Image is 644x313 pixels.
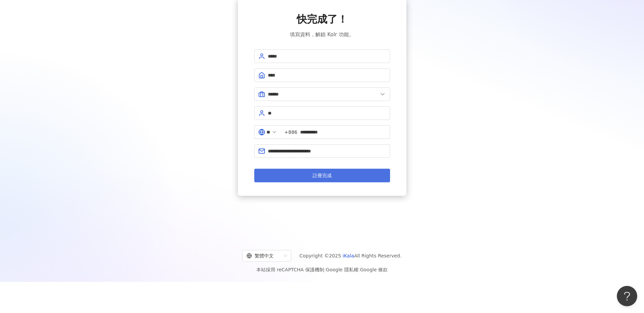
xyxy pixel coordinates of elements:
span: 註冊完成 [313,173,332,178]
a: Google 隱私權 [326,267,358,272]
span: | [324,267,326,272]
div: 繁體中文 [246,250,281,261]
button: 註冊完成 [254,169,390,182]
span: 快完成了！ [297,12,348,26]
span: +886 [284,128,297,136]
span: Copyright © 2025 All Rights Reserved. [299,252,402,260]
span: 填寫資料，解鎖 Kolr 功能。 [290,30,354,39]
span: | [358,267,360,272]
span: 本站採用 reCAPTCHA 保護機制 [256,266,388,274]
iframe: Help Scout Beacon - Open [617,286,637,306]
a: iKala [343,253,354,258]
a: Google 條款 [360,267,388,272]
